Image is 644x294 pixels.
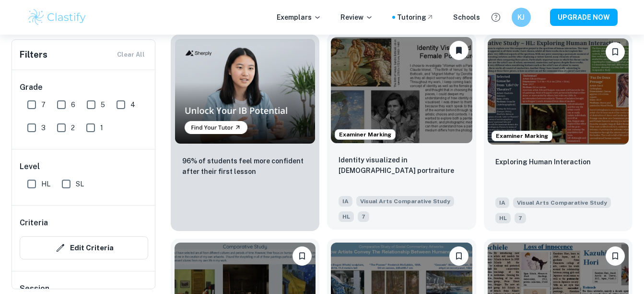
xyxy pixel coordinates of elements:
[397,12,434,23] a: Tutoring
[513,197,611,208] span: Visual Arts Comparative Study
[101,99,105,110] span: 5
[550,9,618,26] button: UPGRADE NOW
[71,122,75,133] span: 2
[606,246,625,266] button: Bookmark
[182,156,308,177] p: 96% of students feel more confident after their first lesson
[293,246,312,266] button: Bookmark
[453,12,480,23] a: Schools
[340,12,373,23] p: Review
[515,12,527,23] h6: KJ
[358,211,369,222] span: 7
[488,9,504,25] button: Help and Feedback
[488,38,629,145] img: Visual Arts Comparative Study IA example thumbnail: Exploring Human Interaction
[20,217,48,229] h6: Criteria
[495,213,511,223] span: HL
[20,48,47,61] h6: Filters
[71,99,75,110] span: 6
[356,196,454,207] span: Visual Arts Comparative Study
[449,246,468,266] button: Bookmark
[327,35,476,231] a: Examiner MarkingUnbookmarkIdentity visualized in female portraiture IAVisual Arts Comparative Stu...
[76,179,84,189] span: SL
[130,99,135,110] span: 4
[339,155,464,176] p: Identity visualized in female portraiture
[175,38,316,144] img: Thumbnail
[171,35,319,231] a: Thumbnail96% of students feel more confident after their first lesson
[512,8,531,27] button: KJ
[606,42,625,61] button: Bookmark
[27,8,88,27] img: Clastify logo
[492,132,552,140] span: Examiner Marking
[331,37,472,143] img: Visual Arts Comparative Study IA example thumbnail: Identity visualized in female portraitur
[20,82,148,93] h6: Grade
[335,130,395,139] span: Examiner Marking
[339,196,352,207] span: IA
[515,213,526,223] span: 7
[277,12,321,23] p: Exemplars
[339,211,354,222] span: HL
[20,161,148,172] h6: Level
[495,157,591,167] p: Exploring Human Interaction
[41,99,46,110] span: 7
[20,236,148,259] button: Edit Criteria
[41,122,46,133] span: 3
[495,197,509,208] span: IA
[41,179,50,189] span: HL
[449,41,468,60] button: Unbookmark
[484,35,632,231] a: Examiner MarkingBookmarkExploring Human InteractionIAVisual Arts Comparative StudyHL7
[100,122,103,133] span: 1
